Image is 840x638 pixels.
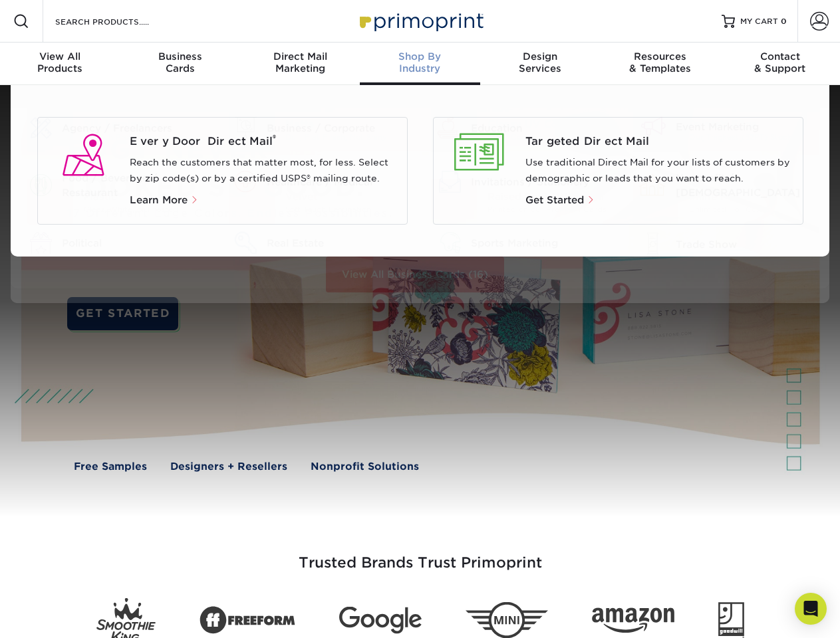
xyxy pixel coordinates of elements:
[480,51,600,62] span: Design
[120,51,239,62] span: Business
[240,51,360,74] div: Marketing
[62,171,206,200] div: Food / Beverage / Restaurant
[360,43,480,85] a: Shop ByIndustry
[339,607,422,634] img: Google
[267,121,410,136] div: Business / Corporate
[54,13,184,29] input: SEARCH PRODUCTS.....
[430,171,615,193] a: Invitations / Stationery
[634,232,819,257] a: Trade Show
[471,175,615,189] div: Invitations / Stationery
[62,121,206,136] div: Agency / Freelancers
[720,43,840,85] a: Contact& Support
[600,51,720,74] div: & Templates
[471,236,615,251] div: Sports Marketing
[781,17,787,26] span: 0
[120,43,239,85] a: BusinessCards
[360,51,480,74] div: Industry
[225,117,410,139] a: Business / Corporate
[267,175,410,189] div: Healthcare / Medical
[31,522,809,587] h3: Trusted Brands Trust Primoprint
[21,232,206,254] a: Political
[718,602,744,638] img: Goodwill
[430,117,615,139] a: Education
[471,121,615,136] div: Education
[354,7,487,35] img: Primoprint
[430,232,615,254] a: Sports Marketing
[480,43,600,85] a: DesignServices
[120,51,239,74] div: Cards
[360,51,480,62] span: Shop By
[3,597,113,633] iframe: Google Customer Reviews
[676,237,819,252] div: Trade Show
[267,236,410,251] div: Real Estate
[600,51,720,62] span: Resources
[62,236,206,251] div: Political
[634,117,819,136] a: Event Marketing
[21,117,206,139] a: Agency / Freelancers
[720,51,840,74] div: & Support
[676,120,819,134] div: Event Marketing
[225,171,410,193] a: Healthcare / Medical
[720,51,840,62] span: Contact
[240,43,360,85] a: Direct MailMarketing
[600,43,720,85] a: Resources& Templates
[225,232,410,254] a: Real Estate
[740,16,778,27] span: MY CART
[21,171,206,200] a: Food / Beverage / Restaurant
[592,608,674,633] img: Amazon
[240,51,360,62] span: Direct Mail
[676,171,819,200] div: Nonprofit / [DEMOGRAPHIC_DATA]
[634,171,819,200] a: Nonprofit / [DEMOGRAPHIC_DATA]
[480,51,600,74] div: Services
[795,593,827,625] div: Open Intercom Messenger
